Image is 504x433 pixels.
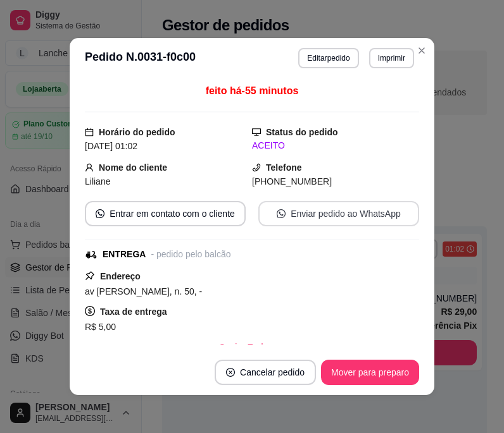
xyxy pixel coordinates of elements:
strong: Telefone [266,162,302,173]
button: Mover para preparo [321,360,419,385]
span: phone [252,163,261,172]
button: Close [412,40,432,61]
span: [DATE] 01:02 [85,141,137,151]
span: calendar [85,128,94,137]
div: - pedido pelo balcão [151,248,230,261]
strong: Status do pedido [266,127,338,137]
div: ENTREGA [103,248,146,261]
span: whats-app [277,209,286,218]
button: Editarpedido [298,48,358,68]
button: whats-appEnviar pedido ao WhatsApp [258,201,419,226]
span: pushpin [85,271,95,281]
button: Imprimir [369,48,414,68]
span: feito há -55 minutos [206,85,299,96]
strong: Horário do pedido [99,127,175,137]
span: Liliane [85,176,110,186]
span: whats-app [96,209,104,218]
button: Copiar Endereço [208,334,295,360]
span: desktop [252,128,261,137]
span: dollar [85,306,95,316]
span: user [85,163,94,172]
strong: Taxa de entrega [100,307,167,317]
button: close-circleCancelar pedido [215,360,316,385]
span: av [PERSON_NAME], n. 50, - [85,286,202,296]
div: ACEITO [252,139,419,152]
strong: Endereço [100,271,141,281]
h3: Pedido N. 0031-f0c00 [85,48,196,68]
button: whats-appEntrar em contato com o cliente [85,201,246,226]
span: R$ 5,00 [85,322,116,332]
strong: Nome do cliente [99,162,167,173]
span: [PHONE_NUMBER] [252,176,332,186]
span: close-circle [226,368,235,377]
